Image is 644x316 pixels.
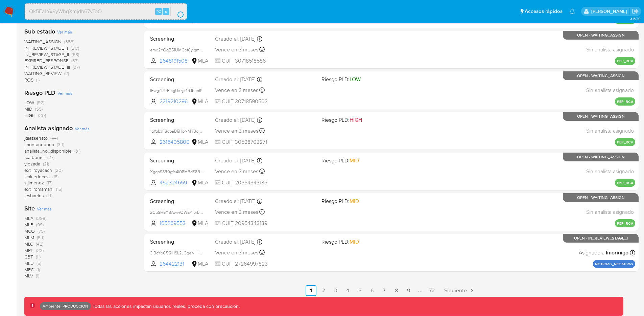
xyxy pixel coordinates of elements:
a: Notificaciones [569,8,575,14]
button: search-icon [170,7,184,16]
span: s [165,8,167,15]
input: Buscar usuario o caso... [25,7,187,16]
p: Ambiente: PRODUCCIÓN [43,305,88,308]
span: ⌥ [156,8,161,15]
p: joaquin.galliano@mercadolibre.com [591,8,629,15]
span: 3.157.0 [630,16,641,21]
span: Accesos rápidos [525,8,563,15]
p: Todas las acciones impactan usuarios reales, proceda con precaución. [91,303,240,310]
a: Salir [632,8,639,15]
